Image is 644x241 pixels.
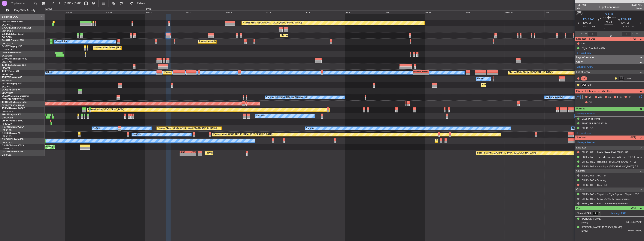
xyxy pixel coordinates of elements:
span: T7-BRE [2,64,10,66]
a: EFHK / HEL - Crew COVID19 requirements [582,197,630,200]
div: [DATE] [146,8,152,11]
span: [DATE] [583,21,591,25]
a: F-GPNJFalcon 900EX [2,126,24,128]
span: CS-RRC [2,145,10,147]
span: EGLF FAB [583,18,594,21]
a: EVRA/[PERSON_NAME] [2,104,25,107]
div: CP [618,76,624,81]
span: Flight Crew [576,70,590,74]
a: LX-GBHFalcon 7X [2,89,20,91]
span: 1/2 [577,7,586,10]
div: Wed 10 [505,10,545,14]
span: T7-EMI [2,107,9,110]
a: 9H-YAAGlobal 5000 [2,120,23,122]
a: EGLF / FAB - Handling - [GEOGRAPHIC_DATA] / EGLF / FAB [582,165,642,168]
a: JWM [625,77,634,80]
div: Add new [581,51,642,54]
div: [PERSON_NAME] [582,217,601,221]
span: ATOT [581,32,587,36]
div: No Crew Sabadell [545,95,563,100]
a: EFHK / HEL - Fuel - Neste Fuel EFHK / HEL [582,151,630,154]
div: Mon 1 [145,10,185,14]
div: LPCS [188,151,195,153]
div: Planned Maint [GEOGRAPHIC_DATA] ([GEOGRAPHIC_DATA]) [158,126,217,131]
span: LX-AOA [2,95,11,97]
span: G-SIRS [605,12,614,16]
span: Dispatch To-Dos [576,37,595,41]
a: LFPB/LBG [2,135,12,138]
a: CS-RRCFalcon 900LX [2,145,24,147]
div: Thu 4 [265,10,305,14]
a: Manage Services [577,141,596,145]
div: [PERSON_NAME] [413,70,421,73]
a: Schedule Crew [577,65,593,69]
div: No Crew [572,126,581,131]
span: T7-DYN [2,101,10,103]
div: Planned Maint [GEOGRAPHIC_DATA] ([GEOGRAPHIC_DATA] Intl) [164,70,227,75]
span: EFHK HEL [621,18,633,21]
div: Thu 11 [545,10,585,14]
div: Sun 31 [105,10,145,14]
a: EFHK / HEL - Pax COVID19 requirements [582,202,628,205]
div: [DATE] [45,8,52,11]
div: ZBAA [421,70,429,73]
span: G-FOMO [2,21,11,23]
span: (1/2) [630,37,636,41]
span: ELDT [628,25,634,29]
span: 15:15 [621,25,627,29]
div: KRNO [180,151,188,153]
span: Dispatch [576,146,587,150]
a: G-GARECessna Citation XLS+ [2,27,33,29]
a: LFPB/LBG [2,141,12,144]
span: G-ENRG [2,52,11,54]
span: [DATE] [621,21,629,25]
span: Crew [576,60,583,64]
span: Others [576,188,585,192]
div: Planned Maint [GEOGRAPHIC_DATA] ([GEOGRAPHIC_DATA]) [436,138,495,144]
a: CS-JHHGlobal 6000 [2,151,23,153]
span: G-VNOR [2,58,11,60]
div: No Crew [256,113,265,119]
a: LTBA/ISL [2,67,10,70]
a: EFHK / HEL - Overnight [582,183,608,187]
label: Planned PAX [577,212,591,215]
span: ETOT [583,25,589,29]
div: - [180,153,188,156]
a: LFPB/LBG [2,129,12,132]
div: Owner Ibiza [55,39,67,44]
span: G-JAGA [2,39,11,41]
div: - [188,153,195,156]
a: G-FOMOGlobal 6000 [2,21,24,23]
a: T7-EMIHawker 900XP [2,107,25,110]
div: Fri 29 [25,10,65,14]
a: G-SIRSCitation Excel [2,33,23,35]
a: G-JAGAPhenom 300 [2,39,24,41]
span: LX-TRO [2,83,10,85]
a: EDLW/DTM [2,92,13,94]
span: M044N8597 (PP) [626,221,642,224]
div: Planned Maint [GEOGRAPHIC_DATA] [88,107,124,113]
a: [PERSON_NAME]/QSA [2,98,24,101]
div: Flight Permission (FI) [582,47,605,50]
a: T7-BREChallenger 604 [2,64,26,66]
span: Pax [576,206,580,210]
span: F-HECD [2,132,10,134]
div: Fri 5 [305,10,345,14]
span: Leg Information [576,55,595,60]
span: G-GARE [2,27,11,29]
div: Tue 2 [185,10,225,14]
a: LX-TROLegacy 650 [2,83,22,85]
a: VHHH/HKG [2,73,13,76]
span: MF [588,95,592,99]
div: No Crew [GEOGRAPHIC_DATA] (Dublin Intl) [266,95,308,100]
a: EGLF / FAB - APD Tax [582,174,606,177]
a: LX-AOACitation Mustang [2,95,29,97]
span: Charter [631,7,642,10]
a: EGGW/LTN [2,42,13,45]
a: EGLF/FAB [2,61,12,63]
span: ALDT [632,32,638,36]
a: EGLF/FAB [2,79,12,82]
span: 9H-LPZ [2,114,9,116]
a: LFPB/LBG [2,154,12,156]
span: 556844763 (PP) [628,229,642,232]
